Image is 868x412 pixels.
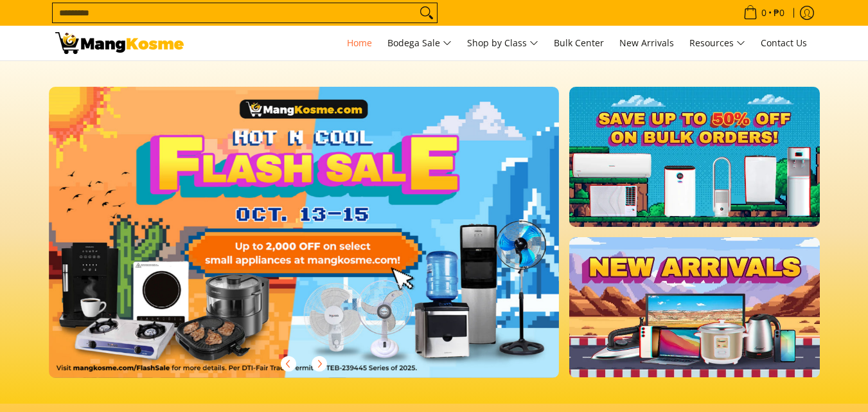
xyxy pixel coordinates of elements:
[387,35,452,51] span: Bodega Sale
[341,26,378,60] a: Home
[381,26,458,60] a: Bodega Sale
[754,26,813,60] a: Contact Us
[689,35,745,51] span: Resources
[613,26,680,60] a: New Arrivals
[467,35,538,51] span: Shop by Class
[305,350,333,378] button: Next
[197,26,813,60] nav: Main Menu
[416,3,437,22] button: Search
[619,37,674,49] span: New Arrivals
[347,37,372,49] span: Home
[547,26,610,60] a: Bulk Center
[683,26,752,60] a: Resources
[740,6,788,20] span: •
[761,37,807,49] span: Contact Us
[772,8,786,17] span: ₱0
[55,32,184,54] img: Mang Kosme: Your Home Appliances Warehouse Sale Partner!
[49,87,601,399] a: More
[554,37,604,49] span: Bulk Center
[274,350,303,378] button: Previous
[461,26,545,60] a: Shop by Class
[759,8,768,17] span: 0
